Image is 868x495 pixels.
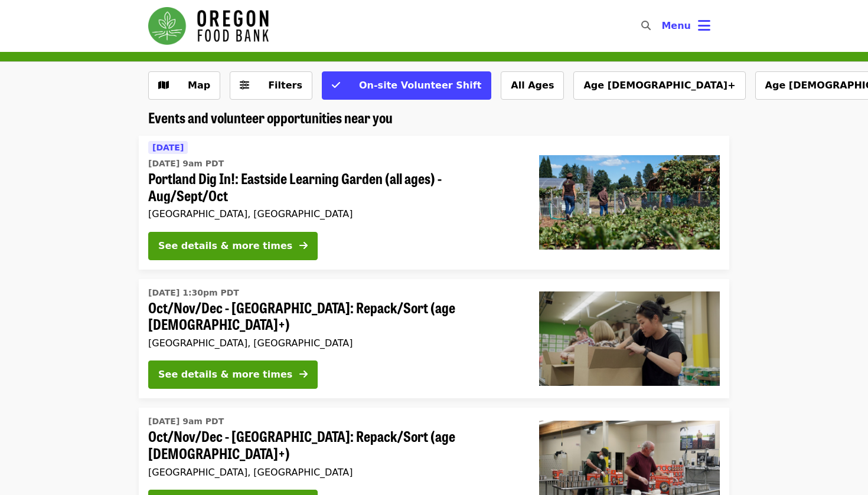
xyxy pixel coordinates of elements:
button: See details & more times [148,360,318,389]
span: On-site Volunteer Shift [359,80,481,91]
i: arrow-right icon [299,240,308,251]
i: arrow-right icon [299,369,308,380]
img: Oct/Nov/Dec - Portland: Repack/Sort (age 8+) organized by Oregon Food Bank [539,291,720,386]
span: Filters [268,80,302,91]
button: See details & more times [148,232,318,260]
i: bars icon [698,17,710,34]
a: See details for "Portland Dig In!: Eastside Learning Garden (all ages) - Aug/Sept/Oct" [139,136,729,270]
i: search icon [641,20,651,31]
span: Map [188,80,210,91]
i: sliders-h icon [240,80,249,91]
div: [GEOGRAPHIC_DATA], [GEOGRAPHIC_DATA] [148,467,520,478]
span: Events and volunteer opportunities near you [148,107,393,127]
div: See details & more times [158,239,292,253]
span: Portland Dig In!: Eastside Learning Garden (all ages) - Aug/Sept/Oct [148,170,520,204]
button: All Ages [501,71,564,100]
i: map icon [158,80,169,91]
div: [GEOGRAPHIC_DATA], [GEOGRAPHIC_DATA] [148,208,520,219]
button: Filters (0 selected) [230,71,312,100]
div: See details & more times [158,368,292,382]
a: See details for "Oct/Nov/Dec - Portland: Repack/Sort (age 8+)" [139,279,729,399]
time: [DATE] 9am PDT [148,158,224,170]
i: check icon [332,80,340,91]
time: [DATE] 9am PDT [148,415,224,428]
button: Show map view [148,71,220,100]
div: [GEOGRAPHIC_DATA], [GEOGRAPHIC_DATA] [148,337,520,349]
img: Oregon Food Bank - Home [148,7,269,45]
button: On-site Volunteer Shift [322,71,491,100]
span: Oct/Nov/Dec - [GEOGRAPHIC_DATA]: Repack/Sort (age [DEMOGRAPHIC_DATA]+) [148,428,520,462]
span: Oct/Nov/Dec - [GEOGRAPHIC_DATA]: Repack/Sort (age [DEMOGRAPHIC_DATA]+) [148,299,520,333]
span: Menu [661,20,691,31]
time: [DATE] 1:30pm PDT [148,287,239,299]
span: [DATE] [152,143,184,152]
img: Portland Dig In!: Eastside Learning Garden (all ages) - Aug/Sept/Oct organized by Oregon Food Bank [539,155,720,250]
input: Search [658,12,667,40]
button: Toggle account menu [652,12,720,40]
button: Age [DEMOGRAPHIC_DATA]+ [573,71,745,100]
